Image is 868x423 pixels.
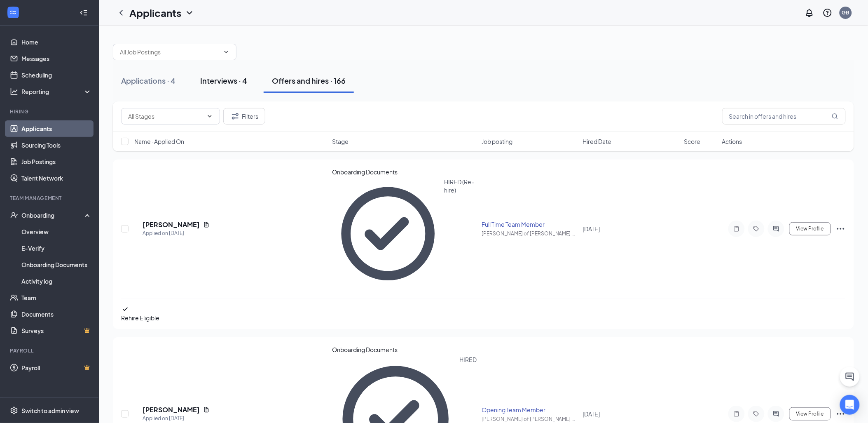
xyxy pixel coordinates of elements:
svg: Ellipses [836,224,846,234]
a: Job Postings [21,153,92,170]
svg: UserCheck [10,211,18,219]
svg: Settings [10,407,18,415]
div: Applied on [DATE] [143,414,210,423]
a: Talent Network [21,170,92,186]
a: Documents [21,306,92,322]
div: HIRED (Re-hire) [444,178,477,290]
div: [PERSON_NAME] of [PERSON_NAME] ... [482,416,578,423]
svg: ChatActive [845,372,855,382]
span: [DATE] [583,225,600,233]
div: Reporting [21,87,92,96]
div: Switch to admin view [21,407,79,415]
a: Messages [21,50,92,67]
span: Hired Date [583,137,612,146]
a: Applicants [21,120,92,137]
div: Full Time Team Member [482,220,578,228]
svg: Note [732,411,742,417]
svg: Notifications [805,8,814,18]
input: All Stages [128,112,203,121]
span: Job posting [482,137,512,146]
a: Onboarding Documents [21,256,92,273]
button: Filter Filters [223,108,265,125]
svg: ChevronDown [185,8,194,18]
div: Applied on [DATE] [143,229,210,237]
span: View Profile [796,411,824,417]
svg: Ellipses [836,409,846,419]
svg: ActiveChat [771,226,781,232]
span: Stage [332,137,349,146]
a: Overview [21,223,92,240]
svg: Document [203,221,210,228]
svg: ChevronDown [223,49,229,55]
span: Rehire Eligible [121,314,159,322]
a: E-Verify [21,240,92,256]
button: View Profile [789,407,831,421]
a: Home [21,34,92,50]
div: Onboarding Documents [332,345,477,354]
svg: Document [203,407,210,413]
input: All Job Postings [120,47,220,56]
div: Interviews · 4 [200,75,247,86]
div: Opening Team Member [482,406,578,414]
svg: Note [732,226,742,232]
a: Team [21,289,92,306]
h1: Applicants [129,6,181,20]
button: ChatActive [840,367,860,387]
button: View Profile [789,222,831,235]
div: Team Management [10,195,90,202]
a: Scheduling [21,67,92,83]
svg: ChevronLeft [116,8,126,18]
span: Actions [722,137,742,146]
svg: CheckmarkCircle [332,178,444,290]
svg: Tag [751,226,761,232]
div: [PERSON_NAME] of [PERSON_NAME] ... [482,230,578,237]
svg: Collapse [80,9,88,17]
svg: ChevronDown [206,113,213,120]
span: [DATE] [583,410,600,418]
div: Open Intercom Messenger [840,395,860,415]
a: SurveysCrown [21,322,92,339]
h5: [PERSON_NAME] [143,220,200,229]
div: Offers and hires · 166 [272,75,346,86]
span: Name · Applied On [134,137,184,146]
div: Hiring [10,108,90,115]
a: PayrollCrown [21,360,92,376]
div: Onboarding [21,211,85,219]
div: GB [842,9,849,16]
div: Applications · 4 [121,75,175,86]
svg: QuestionInfo [823,8,833,18]
svg: Checkmark [121,305,129,313]
span: Score [684,137,701,146]
a: Activity log [21,273,92,289]
div: Payroll [10,347,90,354]
div: Onboarding Documents [332,168,477,176]
a: Sourcing Tools [21,137,92,153]
svg: WorkstreamLogo [9,8,17,16]
svg: Tag [751,411,761,417]
svg: Analysis [10,87,18,96]
span: View Profile [796,226,824,232]
svg: MagnifyingGlass [832,113,838,120]
input: Search in offers and hires [722,108,846,125]
svg: Filter [230,111,240,121]
svg: ActiveChat [771,411,781,417]
h5: [PERSON_NAME] [143,405,200,414]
